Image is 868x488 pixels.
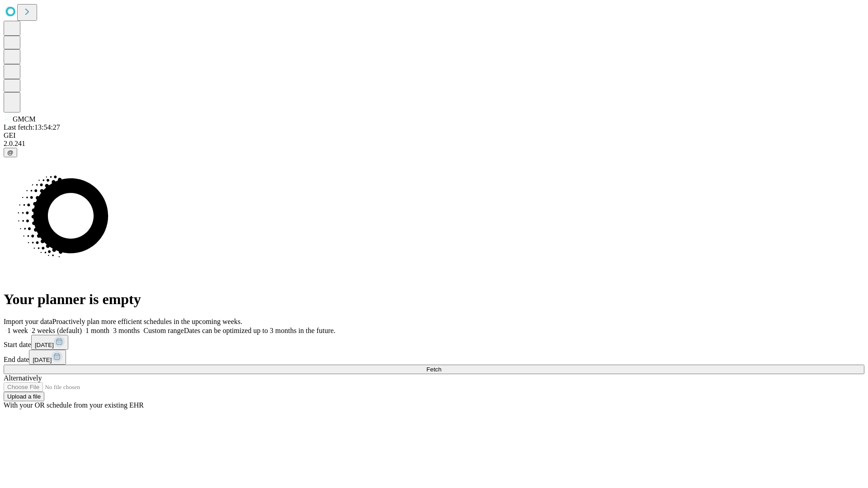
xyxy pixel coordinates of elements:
[32,327,82,334] span: 2 weeks (default)
[35,342,54,348] span: [DATE]
[4,148,17,157] button: @
[29,350,66,365] button: [DATE]
[4,318,52,325] span: Import your data
[4,350,864,365] div: End date
[4,401,144,409] span: With your OR schedule from your existing EHR
[13,115,36,123] span: GMCM
[4,335,864,350] div: Start date
[184,327,335,334] span: Dates can be optimized up to 3 months in the future.
[85,327,109,334] span: 1 month
[4,374,42,382] span: Alternatively
[4,140,864,148] div: 2.0.241
[4,365,864,374] button: Fetch
[7,149,14,156] span: @
[113,327,140,334] span: 3 months
[4,392,44,401] button: Upload a file
[4,291,864,308] h1: Your planner is empty
[143,327,184,334] span: Custom range
[52,318,242,325] span: Proactively plan more efficient schedules in the upcoming weeks.
[7,327,28,334] span: 1 week
[33,357,52,363] span: [DATE]
[31,335,68,350] button: [DATE]
[4,131,864,140] div: GEI
[426,366,441,373] span: Fetch
[4,123,60,131] span: Last fetch: 13:54:27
